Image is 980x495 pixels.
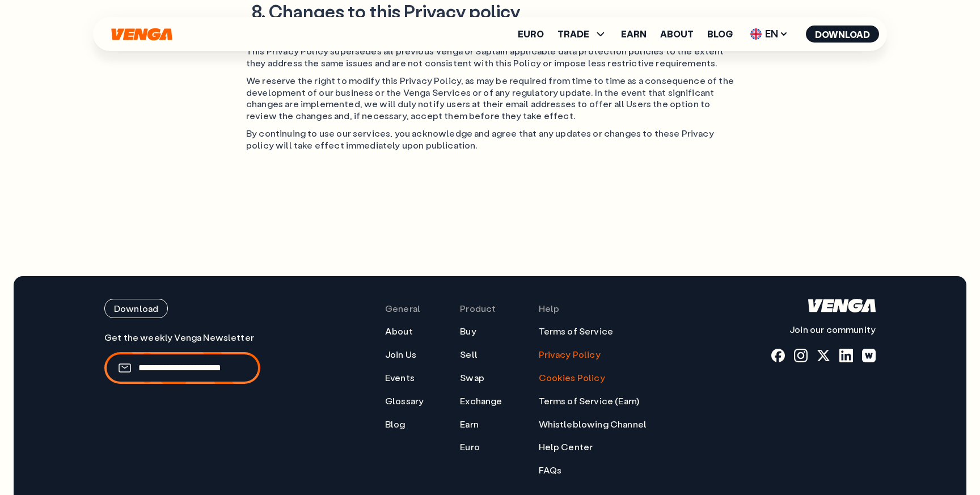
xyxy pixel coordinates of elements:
[539,441,593,453] a: Help Center
[539,325,614,337] a: Terms of Service
[385,349,416,361] a: Join Us
[839,349,853,362] a: linkedin
[518,29,544,39] a: Euro
[460,372,484,384] a: Swap
[385,395,424,407] a: Glossary
[771,324,876,336] p: Join our community
[817,349,830,362] a: x
[862,349,876,362] a: warpcast
[460,441,480,453] a: Euro
[246,45,734,69] p: This Privacy Policy supersedes all previous Venga or Saptain applicable data protection policies ...
[806,26,879,43] button: Download
[385,418,405,430] a: Blog
[460,418,479,430] a: Earn
[660,29,694,39] a: About
[460,395,502,407] a: Exchange
[539,395,640,407] a: Terms of Service (Earn)
[539,372,605,384] a: Cookies Policy
[104,299,260,318] a: Download
[750,28,762,40] img: flag-uk
[246,75,734,122] p: We reserve the right to modify this Privacy Policy, as may be required from time to time as a con...
[771,349,785,362] a: fb
[746,25,792,43] span: EN
[460,349,478,361] a: Sell
[385,325,413,337] a: About
[539,464,562,476] a: FAQs
[557,27,607,41] span: TRADE
[110,28,174,41] svg: Home
[621,29,647,39] a: Earn
[460,303,496,315] span: Product
[385,303,420,315] span: General
[539,349,601,361] a: Privacy Policy
[104,299,168,318] button: Download
[707,29,733,39] a: Blog
[385,372,415,384] a: Events
[246,128,734,151] p: By continuing to use our services, you acknowledge and agree that any updates or changes to these...
[539,418,647,430] a: Whistleblowing Channel
[460,325,476,337] a: Buy
[104,332,260,344] p: Get the weekly Venga Newsletter
[557,29,589,39] span: TRADE
[539,303,560,315] span: Help
[808,299,876,312] svg: Home
[794,349,808,362] a: instagram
